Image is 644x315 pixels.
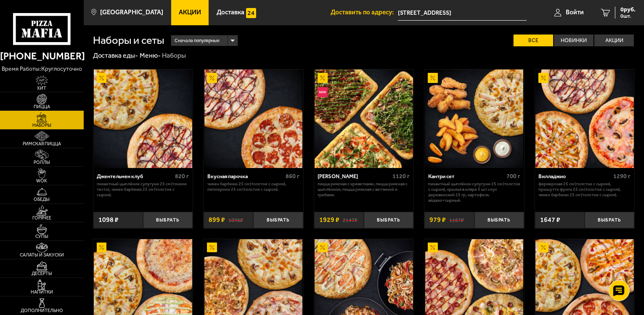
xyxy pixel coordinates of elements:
[538,243,549,253] img: Акционный
[398,5,527,21] span: набережная Обводного канала, 132Е
[175,35,220,47] span: Сначала популярные
[175,173,189,180] span: 820 г
[425,69,524,168] img: Кантри сет
[228,216,243,223] s: 1098 ₽
[207,243,217,253] img: Акционный
[614,173,631,180] span: 1290 г
[428,182,520,203] p: Пикантный цыплёнок сулугуни 25 см (толстое с сыром), крылья в кляре 5 шт соус деревенский 25 гр, ...
[428,73,438,83] img: Акционный
[253,212,303,228] button: Выбрать
[315,69,413,168] img: Мама Миа
[429,216,446,223] span: 979 ₽
[318,182,410,198] p: Пицца Римская с креветками, Пицца Римская с цыплёнком, Пицца Римская с ветчиной и грибами.
[286,173,299,180] span: 860 г
[204,69,303,168] a: АкционныйВкусная парочка
[506,173,520,180] span: 700 г
[314,69,414,168] a: АкционныйНовинкаМама Миа
[93,35,164,46] h1: Наборы и сеты
[140,51,161,59] a: Меню-
[93,69,193,168] a: АкционныйДжентельмен клуб
[318,73,328,83] img: Акционный
[207,182,299,192] p: Чикен Барбекю 25 см (толстое с сыром), Пепперони 25 см (толстое с сыром).
[538,73,549,83] img: Акционный
[97,73,107,83] img: Акционный
[209,216,225,223] span: 899 ₽
[428,173,504,179] div: Кантри сет
[207,173,284,179] div: Вкусная парочка
[398,5,527,21] input: Ваш адрес доставки
[393,173,410,180] span: 1120 г
[246,8,256,18] img: 15daf4d41897b9f0e9f617042186c801.svg
[538,182,631,198] p: Фермерская 25 см (толстое с сыром), Прошутто Фунги 25 см (толстое с сыром), Чикен Барбекю 25 см (...
[318,87,328,97] img: Новинка
[449,216,464,223] s: 1167 ₽
[540,216,560,223] span: 1647 ₽
[97,173,173,179] div: Джентельмен клуб
[207,73,217,83] img: Акционный
[204,69,303,168] img: Вкусная парочка
[98,216,119,223] span: 1098 ₽
[538,173,611,179] div: Вилладжио
[594,35,634,47] label: Акции
[319,216,339,223] span: 1929 ₽
[554,35,594,47] label: Новинки
[97,182,189,198] p: Пикантный цыплёнок сулугуни 25 см (тонкое тесто), Чикен Барбекю 25 см (толстое с сыром).
[620,13,636,19] span: 0 шт.
[535,69,634,168] img: Вилладжио
[428,243,438,253] img: Акционный
[535,69,635,168] a: АкционныйВилладжио
[94,69,192,168] img: Джентельмен клуб
[343,216,358,223] s: 2147 ₽
[331,9,398,16] span: Доставить по адресу:
[514,35,553,47] label: Все
[585,212,634,228] button: Выбрать
[424,69,524,168] a: АкционныйКантри сет
[364,212,413,228] button: Выбрать
[162,51,186,60] div: Наборы
[93,51,138,59] a: Доставка еды-
[217,9,244,16] span: Доставка
[100,9,163,16] span: [GEOGRAPHIC_DATA]
[179,9,201,16] span: Акции
[620,7,636,13] span: 0 руб.
[143,212,193,228] button: Выбрать
[474,212,524,228] button: Выбрать
[318,243,328,253] img: Акционный
[97,243,107,253] img: Акционный
[566,9,584,16] span: Войти
[318,173,390,179] div: [PERSON_NAME]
